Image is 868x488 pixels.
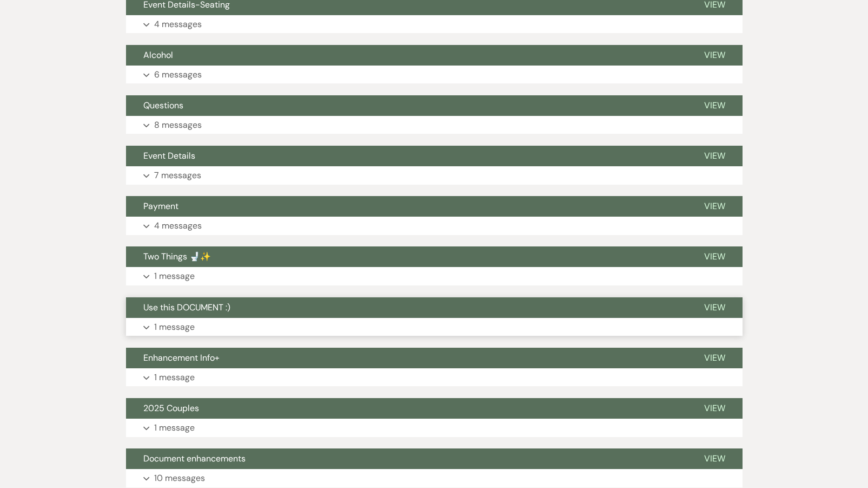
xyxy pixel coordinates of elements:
button: 1 message [126,267,743,285]
span: Alcohol [143,49,173,61]
button: Use this DOCUMENT :) [126,297,687,318]
button: Event Details [126,146,687,166]
button: 10 messages [126,469,743,487]
button: 7 messages [126,166,743,185]
p: 6 messages [154,68,202,82]
span: Document enhancements [143,453,246,464]
span: 2025 Couples [143,402,199,414]
span: Use this DOCUMENT :) [143,302,230,313]
p: 7 messages [154,168,201,183]
p: 1 message [154,320,195,334]
span: View [704,402,725,414]
span: View [704,352,725,363]
button: 6 messages [126,66,743,84]
button: View [687,146,743,166]
span: Two Things 🚽✨ [143,251,211,262]
button: 4 messages [126,217,743,235]
button: 1 message [126,318,743,336]
button: 1 message [126,419,743,437]
span: View [704,150,725,161]
button: View [687,297,743,318]
p: 10 messages [154,471,205,485]
button: Questions [126,95,687,116]
button: Payment [126,196,687,217]
button: Document enhancements [126,448,687,469]
p: 8 messages [154,118,202,132]
span: Payment [143,200,178,212]
button: View [687,95,743,116]
p: 1 message [154,269,195,283]
button: View [687,45,743,66]
span: View [704,200,725,212]
button: Two Things 🚽✨ [126,246,687,267]
span: Event Details [143,150,195,161]
button: Enhancement Info+ [126,348,687,368]
span: View [704,49,725,61]
button: View [687,246,743,267]
button: 1 message [126,368,743,387]
button: 2025 Couples [126,398,687,419]
button: 8 messages [126,116,743,134]
p: 1 message [154,370,195,385]
p: 4 messages [154,219,202,233]
button: View [687,348,743,368]
button: View [687,448,743,469]
span: Questions [143,100,183,111]
button: Alcohol [126,45,687,66]
span: View [704,302,725,313]
span: View [704,251,725,262]
p: 4 messages [154,17,202,31]
button: 4 messages [126,15,743,34]
button: View [687,196,743,217]
p: 1 message [154,421,195,435]
span: View [704,453,725,464]
span: Enhancement Info+ [143,352,220,363]
button: View [687,398,743,419]
span: View [704,100,725,111]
